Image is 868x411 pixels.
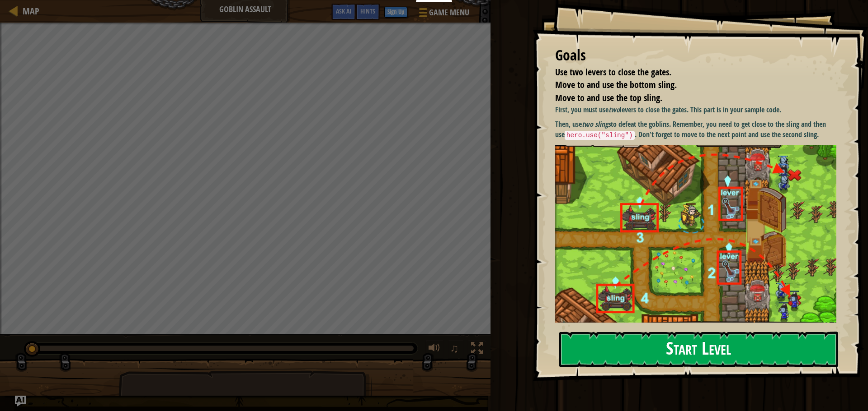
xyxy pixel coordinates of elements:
[336,7,351,15] span: Ask AI
[555,45,836,66] div: Goals
[559,332,838,367] button: Start Level
[555,105,843,115] p: First, you must use levers to close the gates. This part is in your sample code.
[544,92,834,105] li: Move to and use the top sling.
[544,79,834,92] li: Move to and use the bottom sling.
[384,7,407,18] button: Sign Up
[555,66,671,78] span: Use two levers to close the gates.
[565,131,635,140] code: hero.use("sling")
[468,340,486,359] button: Toggle fullscreen
[544,66,834,79] li: Use two levers to close the gates.
[448,340,463,359] button: ♫
[450,342,459,355] span: ♫
[582,119,611,129] em: two slings
[360,7,375,15] span: Hints
[555,92,662,104] span: Move to and use the top sling.
[609,105,620,115] em: two
[555,79,677,91] span: Move to and use the bottom sling.
[331,4,356,20] button: Ask AI
[425,340,443,359] button: Adjust volume
[555,145,843,323] img: M7l4d
[412,4,475,25] button: Game Menu
[23,5,39,17] span: Map
[15,396,26,406] button: Ask AI
[429,7,469,18] span: Game Menu
[555,119,843,140] p: Then, use to defeat the goblins. Remember, you need to get close to the sling and then use . Don'...
[18,5,39,17] a: Map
